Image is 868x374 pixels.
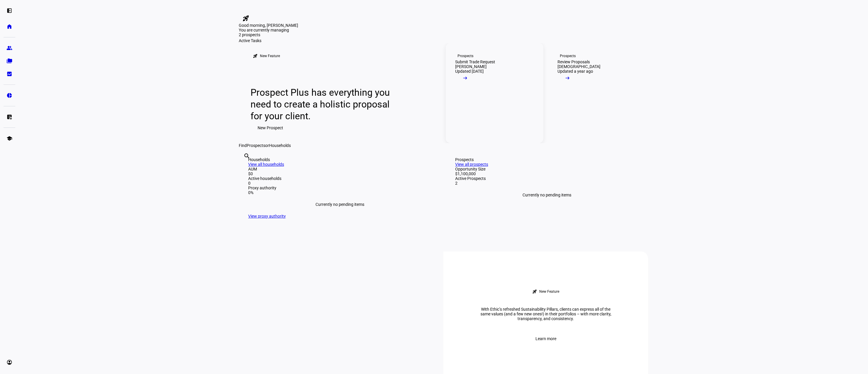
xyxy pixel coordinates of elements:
[248,162,284,167] a: View all households
[557,64,600,69] div: [DEMOGRAPHIC_DATA]
[6,58,12,64] eth-mat-symbol: folder_copy
[455,167,639,171] div: Opportunity Size
[248,176,432,181] div: Active households
[455,157,639,162] div: Prospects
[243,153,251,160] mat-icon: search
[462,75,468,81] mat-icon: arrow_right_alt
[239,143,648,148] div: Find or
[455,64,487,69] div: [PERSON_NAME]
[565,75,570,81] mat-icon: arrow_right_alt
[4,55,15,67] a: folder_copy
[258,122,283,134] span: New Prospect
[6,359,12,365] eth-mat-symbol: account_circle
[6,24,12,29] eth-mat-symbol: home
[248,167,432,171] div: AUM
[248,195,432,214] div: Currently no pending items
[535,333,556,345] span: Learn more
[4,42,15,54] a: group
[455,186,639,204] div: Currently no pending items
[242,15,249,22] mat-icon: rocket_launch
[528,333,563,345] button: Learn more
[4,68,15,80] a: bid_landscape
[472,307,619,321] div: With Ethic’s refreshed Sustainability Pillars, clients can express all of the same values (and a ...
[239,28,289,32] span: You are currently managing
[6,8,12,14] eth-mat-symbol: left_panel_open
[248,171,432,176] div: $0
[557,69,593,74] div: Updated a year ago
[455,59,495,64] div: Submit Trade Request
[539,289,559,294] div: New Feature
[251,122,290,134] button: New Prospect
[248,157,432,162] div: Households
[455,162,488,167] a: View all prospects
[248,186,432,190] div: Proxy authority
[253,54,258,58] mat-icon: rocket_launch
[6,114,12,120] eth-mat-symbol: list_alt_add
[247,143,265,148] span: Prospects
[557,59,590,64] div: Review Proposals
[6,92,12,98] eth-mat-symbol: pie_chart
[239,32,298,37] div: 2 prospects
[251,87,395,122] div: Prospect Plus has everything you need to create a holistic proposal for your client.
[455,69,484,74] div: Updated [DATE]
[446,43,543,143] a: ProspectsSubmit Trade Request[PERSON_NAME]Updated [DATE]
[455,181,639,186] div: 2
[6,71,12,77] eth-mat-symbol: bid_landscape
[248,190,432,195] div: 0%
[532,289,537,294] mat-icon: rocket_launch
[243,160,245,168] input: Enter name of prospect or household
[248,214,286,219] a: View proxy authority
[4,21,15,32] a: home
[239,23,648,28] div: Good morning, [PERSON_NAME]
[560,54,576,58] div: Prospects
[239,38,648,43] div: Active Tasks
[260,54,280,58] div: New Feature
[458,54,473,58] div: Prospects
[248,181,432,186] div: 0
[6,135,12,141] eth-mat-symbol: school
[4,90,15,101] a: pie_chart
[455,176,639,181] div: Active Prospects
[6,45,12,51] eth-mat-symbol: group
[269,143,291,148] span: Households
[548,43,646,143] a: ProspectsReview Proposals[DEMOGRAPHIC_DATA]Updated a year ago
[455,171,639,176] div: $1,100,000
